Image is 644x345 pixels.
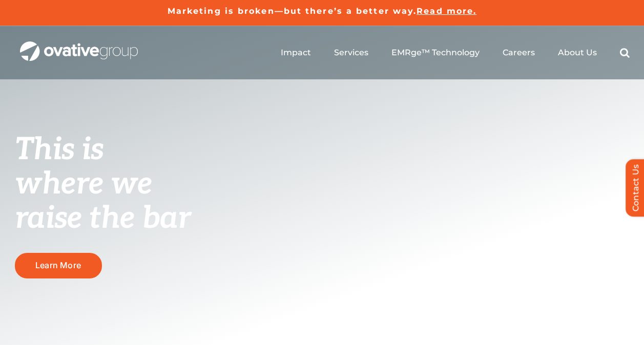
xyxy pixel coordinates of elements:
[15,253,102,278] a: Learn More
[391,48,480,58] a: EMRge™ Technology
[334,48,368,58] a: Services
[503,48,535,58] a: Careers
[35,261,81,270] span: Learn More
[15,132,104,168] span: This is
[558,48,597,58] a: About Us
[417,6,476,16] a: Read more.
[168,6,417,16] a: Marketing is broken—but there’s a better way.
[281,36,630,69] nav: Menu
[281,48,311,58] a: Impact
[620,48,630,58] a: Search
[20,40,138,50] a: OG_Full_horizontal_WHT
[15,166,191,237] span: where we raise the bar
